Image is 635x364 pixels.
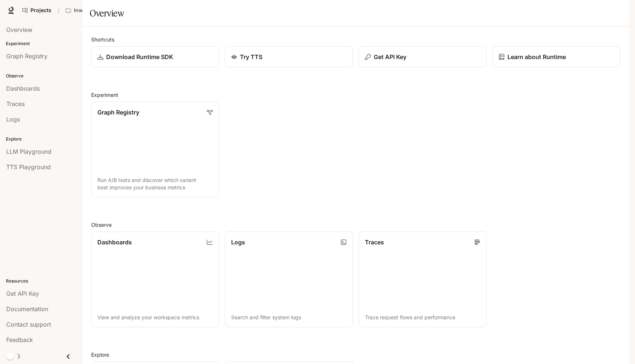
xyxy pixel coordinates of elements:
p: Graph Registry [97,108,139,117]
p: Learn about Runtime [507,52,566,61]
a: DashboardsView and analyze your workspace metrics [91,232,219,327]
h2: Shortcuts [91,36,620,43]
p: Get API Key [374,52,406,61]
button: Open workspace menu [62,3,126,18]
a: Go to projects [19,3,55,18]
a: Try TTS [225,46,353,68]
p: Try TTS [240,52,262,61]
a: Download Runtime SDK [91,46,219,68]
p: Trace request flows and performance [365,314,480,321]
a: Learn about Runtime [492,46,620,68]
p: Download Runtime SDK [106,52,173,61]
a: TracesTrace request flows and performance [359,232,487,327]
h1: Overview [90,6,124,21]
h2: Experiment [91,91,620,99]
p: View and analyze your workspace metrics [97,314,213,321]
p: Run A/B tests and discover which variant best improves your business metrics [97,176,213,191]
p: Dashboards [97,238,132,247]
p: Logs [231,238,245,247]
span: Projects [31,7,51,14]
p: Search and filter system logs [231,314,347,321]
div: / [55,7,62,14]
a: LogsSearch and filter system logs [225,232,353,327]
p: Traces [365,238,384,247]
button: Get API Key [359,46,487,68]
a: Graph RegistryRun A/B tests and discover which variant best improves your business metrics [91,102,219,197]
p: Inworld AI Demos kamil [74,7,115,14]
h2: Observe [91,221,620,229]
h2: Explore [91,351,620,358]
